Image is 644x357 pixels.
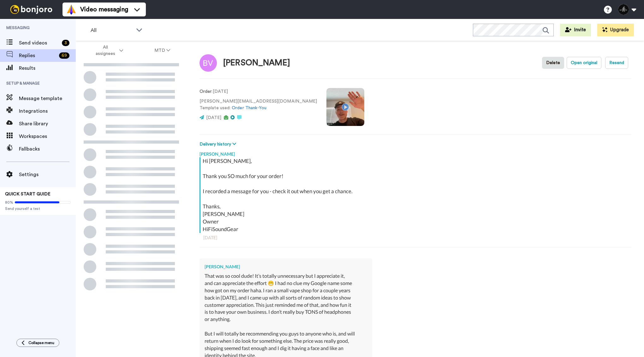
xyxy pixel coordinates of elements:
[542,57,564,69] button: Delete
[5,206,71,211] span: Send yourself a test
[59,52,69,59] div: 69
[232,106,266,110] a: Order Thank-You
[28,340,54,345] span: Collapse menu
[200,89,212,94] strong: Order
[19,95,76,102] span: Message template
[605,57,628,69] button: Resend
[92,44,118,57] span: All assignees
[200,141,238,148] button: Delivery history
[19,52,57,59] span: Replies
[91,27,133,34] span: All
[8,5,55,14] img: bj-logo-header-white.svg
[16,339,59,347] button: Collapse menu
[203,235,628,241] div: [DATE]
[597,24,634,36] button: Upgrade
[80,5,128,14] span: Video messaging
[62,40,69,46] div: 3
[206,116,221,120] span: [DATE]
[19,145,76,153] span: Fallbacks
[560,24,591,36] button: Invite
[200,54,217,72] img: Image of Baron Von Baron
[200,88,317,95] p: : [DATE]
[200,148,631,157] div: [PERSON_NAME]
[5,200,13,205] span: 80%
[19,171,76,178] span: Settings
[567,57,601,69] button: Open original
[223,58,290,68] div: [PERSON_NAME]
[205,264,367,270] div: [PERSON_NAME]
[66,4,76,15] img: vm-color.svg
[19,107,76,115] span: Integrations
[77,42,139,59] button: All assignees
[200,98,317,111] p: [PERSON_NAME][EMAIL_ADDRESS][DOMAIN_NAME] Template used:
[139,45,186,56] button: MTD
[203,157,630,233] div: Hi [PERSON_NAME], Thank you SO much for your order! I recorded a message for you - check it out w...
[19,133,76,140] span: Workspaces
[19,120,76,128] span: Share library
[19,39,59,47] span: Send videos
[19,64,76,72] span: Results
[5,192,51,196] span: QUICK START GUIDE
